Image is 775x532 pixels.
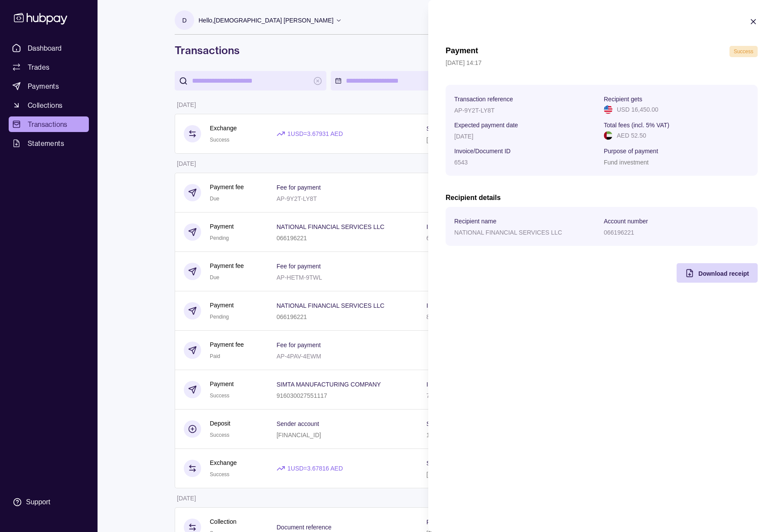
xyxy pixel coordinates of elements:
[454,159,468,166] p: 6543
[604,148,658,155] p: Purpose of payment
[604,122,669,129] p: Total fees (incl. 5% VAT)
[454,122,518,129] p: Expected payment date
[617,105,658,114] p: USD 16,450.00
[734,48,753,55] span: Success
[604,96,642,103] p: Recipient gets
[454,148,511,155] p: Invoice/Document ID
[454,96,513,103] p: Transaction reference
[604,229,634,236] p: 066196221
[446,46,478,57] h1: Payment
[604,105,612,114] img: us
[454,133,473,140] p: [DATE]
[454,107,495,114] p: AP-9Y2T-LY8T
[454,229,562,236] p: NATIONAL FINANCIAL SERVICES LLC
[677,263,758,283] button: Download receipt
[604,159,649,166] p: Fund investment
[446,58,758,68] p: [DATE] 14:17
[446,193,758,203] h2: Recipient details
[617,131,646,140] p: AED 52.50
[604,131,612,140] img: ae
[454,218,496,225] p: Recipient name
[604,218,648,225] p: Account number
[698,270,749,277] span: Download receipt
